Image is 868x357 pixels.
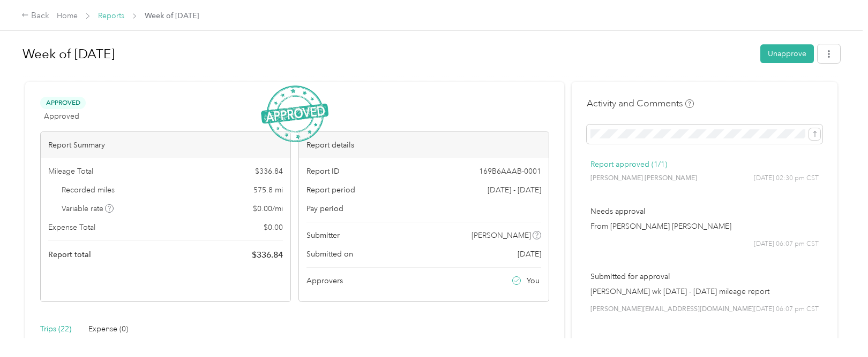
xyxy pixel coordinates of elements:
p: [PERSON_NAME] wk [DATE] - [DATE] mileage report [590,286,819,297]
span: Approved [40,97,86,109]
span: Report total [48,249,91,260]
span: $ 336.84 [255,166,283,177]
p: Report approved (1/1) [590,159,819,170]
a: Reports [98,11,124,20]
span: $ 336.84 [252,249,283,261]
span: You [527,275,540,286]
span: Submitter [306,230,340,241]
span: Mileage Total [48,166,93,177]
div: Expense (0) [88,323,128,335]
span: [PERSON_NAME] [472,230,531,241]
a: Home [57,11,78,20]
span: Week of [DATE] [145,10,199,21]
p: Needs approval [590,206,819,217]
span: [PERSON_NAME][EMAIL_ADDRESS][DOMAIN_NAME] [590,305,754,314]
div: Report Summary [41,132,290,158]
img: ApprovedStamp [261,86,328,143]
span: Recorded miles [62,184,115,196]
span: 169B6AAAB-0001 [479,166,541,177]
div: Trips (22) [40,323,71,335]
p: Submitted for approval [590,271,819,282]
span: [DATE] - [DATE] [488,184,541,196]
iframe: Everlance-gr Chat Button Frame [808,297,868,357]
h4: Activity and Comments [587,97,694,110]
span: Report period [306,184,355,196]
span: [DATE] 06:07 pm CST [754,239,819,249]
span: [PERSON_NAME] [PERSON_NAME] [590,174,697,183]
p: From [PERSON_NAME] [PERSON_NAME] [590,221,819,232]
span: [DATE] 02:30 pm CST [754,174,819,183]
span: Approvers [306,275,343,286]
span: Pay period [306,203,343,214]
h1: Week of January 10 2022 [23,41,753,67]
span: [DATE] 06:07 pm CST [754,305,819,314]
span: Report ID [306,166,340,177]
div: Back [21,10,49,22]
span: [DATE] [518,249,541,260]
span: $ 0.00 / mi [253,203,283,214]
span: Expense Total [48,222,95,233]
span: $ 0.00 [264,222,283,233]
span: Variable rate [62,203,114,214]
div: Report details [299,132,549,158]
span: 575.8 mi [253,184,283,196]
button: Unapprove [760,44,814,63]
span: Submitted on [306,249,353,260]
span: Approved [44,111,79,122]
